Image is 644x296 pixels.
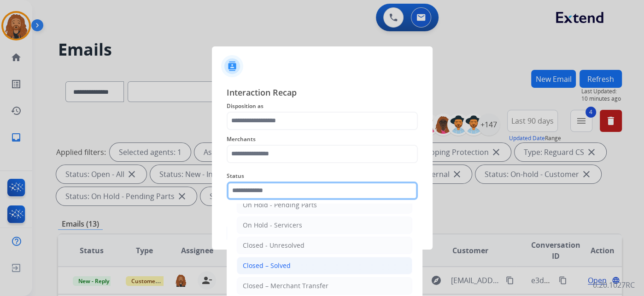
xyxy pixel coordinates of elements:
span: Interaction Recap [227,86,418,101]
img: contactIcon [221,55,243,77]
div: Closed – Merchant Transfer [243,281,328,290]
div: Closed - Unresolved [243,241,304,250]
span: Status [227,171,418,182]
div: Closed – Solved [243,261,291,270]
p: 0.20.1027RC [593,279,635,290]
span: Merchants [227,134,418,145]
div: On Hold - Pending Parts [243,200,317,210]
span: Disposition as [227,101,418,112]
div: On Hold - Servicers [243,221,302,230]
